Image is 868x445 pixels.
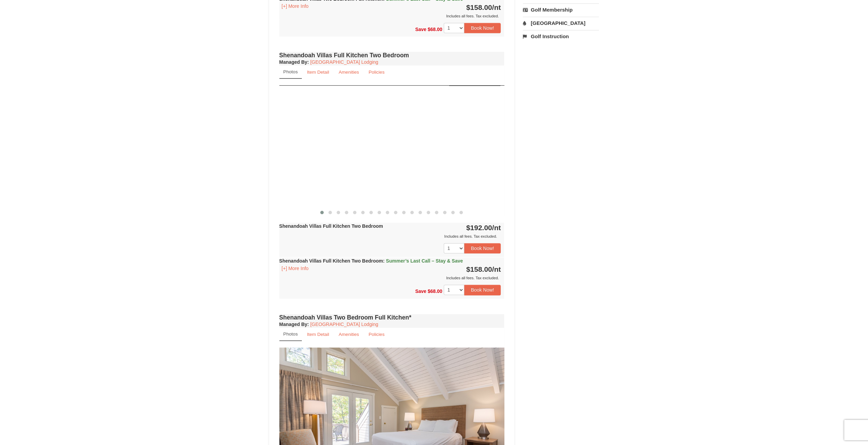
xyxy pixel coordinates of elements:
span: /nt [492,265,501,273]
span: $68.00 [428,288,442,294]
strong: Shenandoah Villas Full Kitchen Two Bedroom [279,258,463,264]
a: Amenities [334,65,364,79]
button: Book Now! [464,243,501,253]
span: $158.00 [466,3,492,11]
span: Managed By [279,322,307,327]
strong: : [279,59,309,65]
span: Summer’s Last Call – Stay & Save [386,258,463,264]
div: Includes all fees. Tax excluded. [279,275,501,281]
strong: Shenandoah Villas Full Kitchen Two Bedroom [279,223,383,229]
span: : [383,258,385,264]
div: Includes all fees. Tax excluded. [279,233,501,240]
a: [GEOGRAPHIC_DATA] Lodging [310,322,378,327]
span: $158.00 [466,265,492,273]
a: Policies [364,65,389,79]
small: Item Detail [307,332,329,337]
span: $68.00 [428,27,442,32]
h4: Shenandoah Villas Two Bedroom Full Kitchen* [279,314,504,321]
a: Golf Instruction [523,30,599,43]
small: Item Detail [307,70,329,75]
button: Book Now! [464,285,501,295]
h4: Shenandoah Villas Full Kitchen Two Bedroom [279,52,504,59]
span: /nt [492,224,501,232]
small: Amenities [339,70,359,75]
a: Amenities [334,328,364,341]
button: Book Now! [464,23,501,33]
small: Policies [368,70,384,75]
small: Photos [283,331,298,337]
button: [+] More Info [279,265,311,272]
small: Photos [283,69,298,74]
span: Save [415,288,426,294]
strong: $192.00 [466,224,501,232]
button: [+] More Info [279,2,311,10]
span: /nt [492,3,501,11]
a: [GEOGRAPHIC_DATA] [523,17,599,29]
span: Managed By [279,59,307,65]
small: Amenities [339,332,359,337]
a: Policies [364,328,389,341]
div: Includes all fees. Tax excluded. [279,13,501,19]
span: Save [415,27,426,32]
a: Photos [279,65,302,79]
a: Item Detail [303,328,334,341]
a: [GEOGRAPHIC_DATA] Lodging [310,59,378,65]
strong: : [279,322,309,327]
a: Golf Membership [523,3,599,16]
a: Item Detail [303,65,334,79]
a: Photos [279,328,302,341]
small: Policies [368,332,384,337]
